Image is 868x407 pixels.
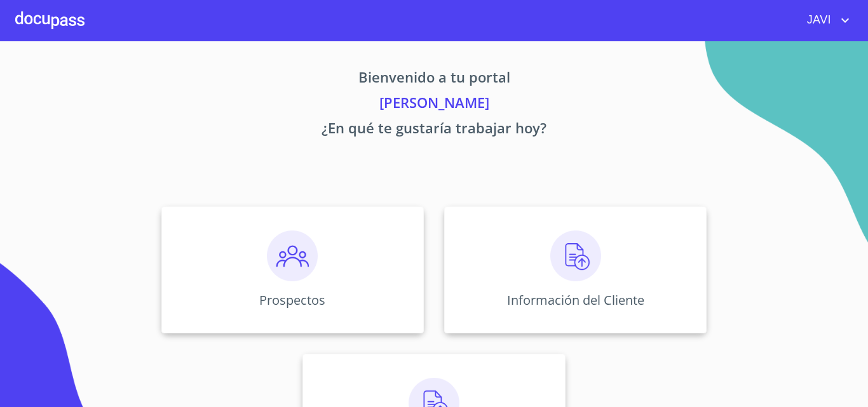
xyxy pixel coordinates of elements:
span: JAVI [797,10,837,30]
p: ¿En qué te gustaría trabajar hoy? [43,117,825,143]
p: [PERSON_NAME] [43,92,825,117]
p: Prospectos [259,291,325,309]
button: account of current user [797,10,853,30]
img: prospectos.png [267,230,318,281]
p: Información del Cliente [507,291,644,309]
img: carga.png [550,230,601,281]
p: Bienvenido a tu portal [43,67,825,92]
